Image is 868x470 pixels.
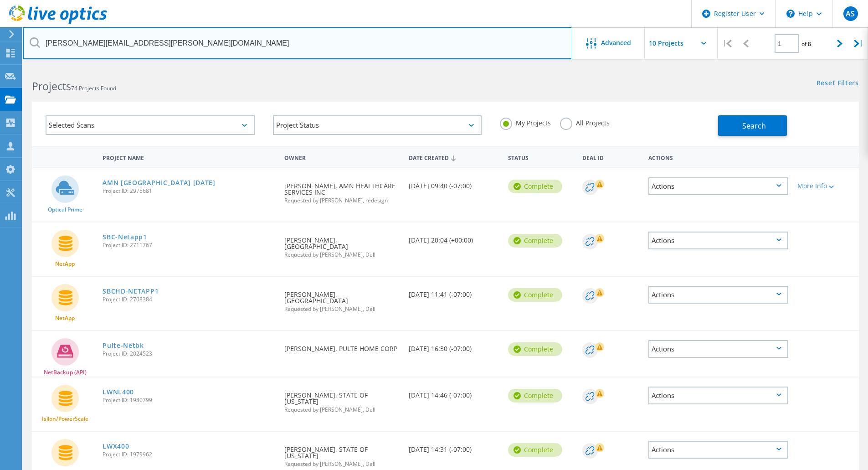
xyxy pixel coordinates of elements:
div: [DATE] 14:46 (-07:00) [404,377,503,408]
div: Status [503,149,578,165]
div: More Info [797,183,854,189]
div: Deal Id [578,149,644,165]
div: | [718,27,736,60]
span: Requested by [PERSON_NAME], Dell [284,306,399,312]
div: Date Created [404,149,503,166]
span: Project ID: 1980799 [103,398,275,403]
div: Actions [648,177,788,195]
div: [PERSON_NAME], PULTE HOME CORP [280,331,404,361]
span: NetApp [55,261,75,267]
div: [DATE] 20:04 (+00:00) [404,222,503,253]
div: [PERSON_NAME], STATE OF [US_STATE] [280,377,404,422]
div: Actions [648,340,788,358]
a: Live Optics Dashboard [9,19,107,26]
div: Project Status [273,115,482,135]
span: Isilon/PowerScale [42,416,88,422]
button: Search [718,115,787,136]
label: All Projects [560,118,610,126]
span: AS [846,10,855,17]
span: Project ID: 2708384 [103,297,275,302]
span: Project ID: 1979962 [103,452,275,457]
a: Pulte-Netbk [103,342,144,349]
a: SBC-Netapp1 [103,234,147,240]
a: SBCHD-NETAPP1 [103,288,159,294]
div: Actions [644,149,793,165]
span: Requested by [PERSON_NAME], Dell [284,407,399,413]
div: Project Name [98,149,280,165]
div: Actions [648,286,788,304]
span: Requested by [PERSON_NAME], redesign [284,198,399,203]
span: 74 Projects Found [71,84,116,92]
a: Reset Filters [817,80,859,88]
div: Owner [280,149,404,165]
div: Actions [648,232,788,249]
span: Optical Prime [48,207,82,212]
div: Complete [508,288,562,302]
div: [DATE] 16:30 (-07:00) [404,331,503,361]
a: LWNL400 [103,389,134,395]
div: [PERSON_NAME], [GEOGRAPHIC_DATA] [280,277,404,321]
div: Complete [508,234,562,248]
span: Requested by [PERSON_NAME], Dell [284,252,399,258]
span: of 8 [801,40,811,48]
span: Project ID: 2711767 [103,243,275,248]
div: Complete [508,180,562,193]
b: Projects [32,79,71,93]
input: Search projects by name, owner, ID, company, etc [23,27,572,59]
span: Project ID: 2024523 [103,351,275,356]
div: Complete [508,342,562,356]
span: Advanced [601,40,631,46]
div: Actions [648,387,788,404]
div: Actions [648,441,788,459]
span: NetApp [55,315,75,321]
label: My Projects [500,118,551,126]
a: LWX400 [103,443,129,449]
svg: \n [786,10,795,18]
div: [DATE] 09:40 (-07:00) [404,168,503,198]
span: Search [742,121,766,131]
div: Complete [508,389,562,403]
span: NetBackup (API) [44,370,87,375]
span: Project ID: 2975681 [103,188,275,194]
div: [DATE] 11:41 (-07:00) [404,277,503,307]
div: | [849,27,868,60]
div: [PERSON_NAME], [GEOGRAPHIC_DATA] [280,222,404,267]
a: AMN [GEOGRAPHIC_DATA] [DATE] [103,180,216,186]
span: Requested by [PERSON_NAME], Dell [284,461,399,467]
div: Selected Scans [46,115,255,135]
div: [DATE] 14:31 (-07:00) [404,432,503,462]
div: Complete [508,443,562,457]
div: [PERSON_NAME], AMN HEALTHCARE SERVICES INC [280,168,404,212]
